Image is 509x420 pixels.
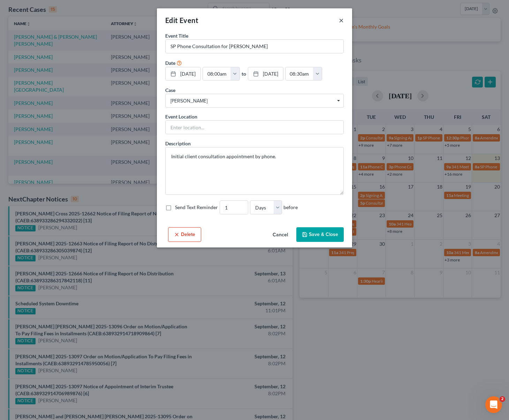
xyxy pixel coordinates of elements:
button: Delete [168,227,201,242]
span: before [283,204,298,211]
label: Case [165,86,175,94]
span: [PERSON_NAME] [170,97,339,105]
span: Edit Event [165,16,198,24]
input: -- : -- [286,67,313,81]
label: Event Location [165,113,197,120]
button: Cancel [267,228,294,242]
label: Description [165,140,191,147]
iframe: Intercom live chat [485,396,502,413]
label: to [242,70,246,77]
a: [DATE] [248,67,283,81]
span: Select box activate [165,94,344,108]
input: Enter event name... [166,40,343,53]
input: -- : -- [203,67,231,81]
label: Send Text Reminder [175,204,218,211]
input: -- [220,201,248,214]
button: × [339,16,344,24]
a: [DATE] [166,67,200,81]
span: 2 [500,396,505,402]
label: Date [165,59,175,67]
input: Enter location... [166,121,343,134]
button: Save & Close [296,227,344,242]
span: Event Title [165,33,188,39]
